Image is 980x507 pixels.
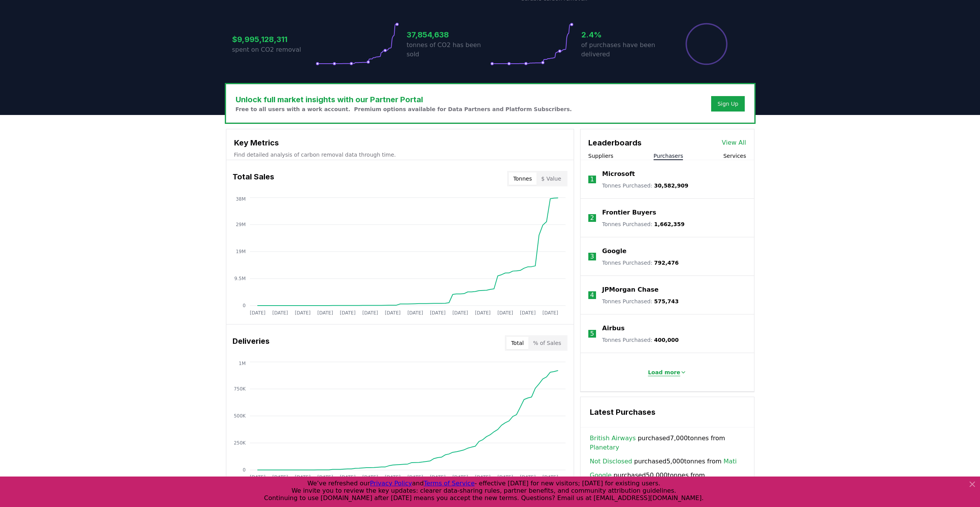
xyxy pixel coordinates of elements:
p: spent on CO2 removal [232,45,316,54]
tspan: [DATE] [317,475,333,480]
button: % of Sales [528,337,566,349]
tspan: [DATE] [250,310,265,316]
a: British Airways [590,434,636,443]
tspan: [DATE] [542,310,558,316]
a: Planetary [590,443,619,452]
p: Free to all users with a work account. Premium options available for Data Partners and Platform S... [236,105,572,113]
p: Find detailed analysis of carbon removal data through time. [234,151,566,159]
a: View All [722,138,746,147]
tspan: [DATE] [430,475,445,480]
h3: Latest Purchases [590,406,745,418]
button: Services [723,152,746,160]
h3: Leaderboards [588,137,642,149]
tspan: [DATE] [475,475,491,480]
tspan: [DATE] [497,475,513,480]
tspan: 0 [243,467,246,473]
tspan: [DATE] [250,475,265,480]
tspan: [DATE] [475,310,491,316]
tspan: 38M [236,196,246,202]
span: 575,743 [654,298,679,304]
tspan: [DATE] [430,310,445,316]
h3: 37,854,638 [407,29,490,41]
span: 30,582,909 [654,183,688,189]
tspan: [DATE] [385,310,401,316]
tspan: [DATE] [497,310,513,316]
h3: $9,995,128,311 [232,34,316,45]
tspan: [DATE] [362,475,378,480]
button: Load more [642,365,693,380]
tspan: 750K [234,386,246,392]
tspan: 29M [236,222,246,227]
span: purchased 7,000 tonnes from [590,434,745,452]
tspan: [DATE] [340,310,355,316]
span: 1,662,359 [654,221,684,227]
p: Tonnes Purchased : [602,220,684,228]
p: 2 [590,213,594,223]
tspan: [DATE] [340,475,355,480]
h3: 2.4% [581,29,665,41]
h3: Total Sales [233,171,274,186]
tspan: [DATE] [317,310,333,316]
button: Tonnes [509,172,537,185]
button: $ Value [537,172,566,185]
tspan: [DATE] [272,475,288,480]
p: 4 [590,291,594,300]
p: Tonnes Purchased : [602,297,679,305]
tspan: 19M [236,249,246,254]
a: Frontier Buyers [602,208,656,217]
p: tonnes of CO2 has been sold [407,41,490,59]
tspan: [DATE] [295,310,311,316]
tspan: [DATE] [407,475,423,480]
tspan: 500K [234,413,246,419]
a: Airbus [602,324,625,333]
p: 3 [590,252,594,261]
tspan: 9.5M [234,276,245,281]
p: 5 [590,329,594,338]
button: Total [506,337,528,349]
tspan: [DATE] [295,475,311,480]
tspan: 1M [239,361,246,366]
span: purchased 5,000 tonnes from [590,457,737,466]
a: Microsoft [602,169,635,179]
a: JPMorgan Chase [602,285,659,294]
button: Sign Up [711,96,744,112]
tspan: 0 [243,303,246,308]
tspan: [DATE] [452,310,468,316]
span: 400,000 [654,337,679,343]
tspan: [DATE] [272,310,288,316]
h3: Key Metrics [234,137,566,149]
span: purchased 50,000 tonnes from [590,471,745,489]
h3: Deliveries [233,335,270,351]
span: 792,476 [654,260,679,266]
p: Tonnes Purchased : [602,259,679,267]
a: Google [590,471,611,480]
button: Suppliers [588,152,613,160]
tspan: [DATE] [520,310,536,316]
p: 1 [590,175,594,184]
tspan: [DATE] [452,475,468,480]
tspan: [DATE] [520,475,536,480]
a: Sign Up [717,100,738,108]
a: Not Disclosed [590,457,632,466]
tspan: [DATE] [362,310,378,316]
p: Load more [648,368,680,376]
p: of purchases have been delivered [581,41,665,59]
tspan: 250K [234,440,246,446]
tspan: [DATE] [542,475,558,480]
tspan: [DATE] [407,310,423,316]
p: Tonnes Purchased : [602,336,679,344]
button: Purchasers [654,152,683,160]
p: Tonnes Purchased : [602,182,688,189]
h3: Unlock full market insights with our Partner Portal [236,94,572,105]
div: Percentage of sales delivered [685,22,728,66]
a: Mati [724,457,737,466]
tspan: [DATE] [385,475,401,480]
a: Google [602,247,627,256]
